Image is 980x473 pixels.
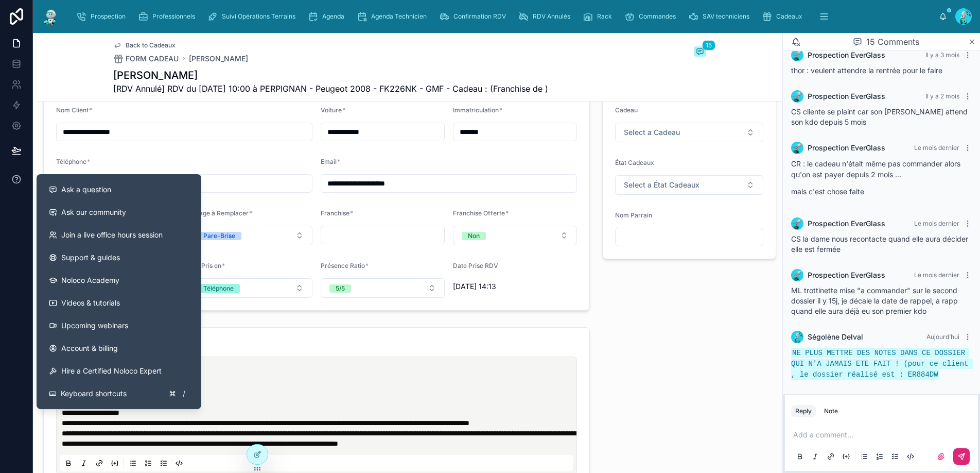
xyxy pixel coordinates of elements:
[453,226,577,245] button: Select Button
[61,388,127,399] span: Keyboard shortcuts
[41,382,197,405] button: Keyboard shortcuts/
[808,270,885,280] span: Prospection EverGlass
[189,54,248,64] a: [PERSON_NAME]
[776,12,802,21] span: Cadeaux
[41,360,197,382] button: Hire a Certified Noloco Expert
[354,7,434,26] a: Agenda Technicien
[615,175,763,195] button: Select Button
[453,262,498,269] span: Date Prise RDV
[685,7,757,26] a: SAV techniciens
[808,332,863,342] span: Ségolène Delval
[820,405,842,417] button: Note
[925,92,959,100] span: Il y a 2 mois
[61,207,126,217] span: Ask our community
[41,224,197,246] a: Join a live office hours session
[468,232,480,240] div: Non
[914,144,959,151] span: Le mois dernier
[204,7,303,26] a: Suivi Opérations Terrains
[91,12,126,21] span: Prospection
[321,158,337,165] span: Email
[61,184,111,195] span: Ask a question
[371,12,427,21] span: Agenda Technicien
[113,54,179,64] a: FORM CADEAU
[113,82,548,95] span: [RDV Annulé] RDV du [DATE] 10:00 à PERPIGNAN - Peugeot 2008 - FK226NK - GMF - Cadeau : (Franchise...
[453,106,499,114] span: Immatriculation
[41,269,197,292] a: Noloco Academy
[453,281,577,292] span: [DATE] 14:13
[188,262,221,269] span: Rdv Pris en
[639,12,676,21] span: Commandes
[791,107,968,126] span: CS cliente se plaint car son [PERSON_NAME] attend son kdo depuis 5 mois
[188,278,312,298] button: Select Button
[453,12,506,21] span: Confirmation RDV
[914,271,959,279] span: Le mois dernier
[126,41,176,49] span: Back to Cadeaux
[126,54,179,64] span: FORM CADEAU
[41,337,197,360] a: Account & billing
[808,218,885,229] span: Prospection EverGlass
[597,12,612,21] span: Rack
[624,180,699,190] span: Select a État Cadeaux
[188,209,249,217] span: Vitrage à Remplacer
[336,284,345,293] div: 5/5
[61,320,128,331] span: Upcoming webinars
[41,246,197,269] a: Support & guides
[615,159,654,166] span: État Cadeaux
[61,275,119,285] span: Noloco Academy
[791,348,973,380] code: NE PLUS METTRE DES NOTES DANS CE DOSSIER QUI N'A JAMAIS ETE FAIT ! (pour ce client , le dossier r...
[615,123,763,142] button: Select Button
[436,7,513,26] a: Confirmation RDV
[808,50,885,60] span: Prospection EverGlass
[180,390,188,398] span: /
[61,366,162,376] span: Hire a Certified Noloco Expert
[791,286,958,315] span: ML trottinette mise "a commander" sur le second dossier il y 15j, je décale la date de rappel, a ...
[322,12,344,21] span: Agenda
[703,12,749,21] span: SAV techniciens
[791,234,968,254] span: CS la dame nous recontacte quand elle aura décider elle est fermée
[61,298,120,308] span: Videos & tutorials
[926,333,959,341] span: Aujourd’hui
[694,46,706,59] button: 15
[791,66,942,75] span: thor : veulent attendre la rentrée pour le faire
[56,158,86,165] span: Téléphone
[925,51,959,59] span: Il y a 3 mois
[533,12,570,21] span: RDV Annulés
[61,343,118,353] span: Account & billing
[41,292,197,314] a: Videos & tutorials
[41,178,197,201] button: Ask a question
[621,7,683,26] a: Commandes
[321,209,349,217] span: Franchise
[113,41,176,49] a: Back to Cadeaux
[321,262,365,269] span: Présence Ratio
[188,226,312,245] button: Select Button
[135,7,202,26] a: Professionnels
[914,219,959,227] span: Le mois dernier
[866,36,919,48] span: 15 Comments
[615,106,638,114] span: Cadeau
[61,230,163,240] span: Join a live office hours session
[56,106,89,114] span: Nom Client
[222,12,295,21] span: Suivi Opérations Terrains
[41,314,197,337] a: Upcoming webinars
[203,284,234,293] div: Téléphone
[203,232,235,240] div: Pare-Brise
[453,209,505,217] span: Franchise Offerte
[808,91,885,102] span: Prospection EverGlass
[759,7,810,26] a: Cadeaux
[702,40,715,50] span: 15
[824,407,838,415] div: Note
[73,7,133,26] a: Prospection
[791,186,972,197] p: mais c'est chose faite
[321,278,445,298] button: Select Button
[580,7,619,26] a: Rack
[61,252,120,263] span: Support & guides
[808,143,885,153] span: Prospection EverGlass
[305,7,352,26] a: Agenda
[791,405,816,417] button: Reply
[41,201,197,224] a: Ask our community
[321,106,342,114] span: Voiture
[624,127,680,138] span: Select a Cadeau
[515,7,577,26] a: RDV Annulés
[615,211,652,219] span: Nom Parrain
